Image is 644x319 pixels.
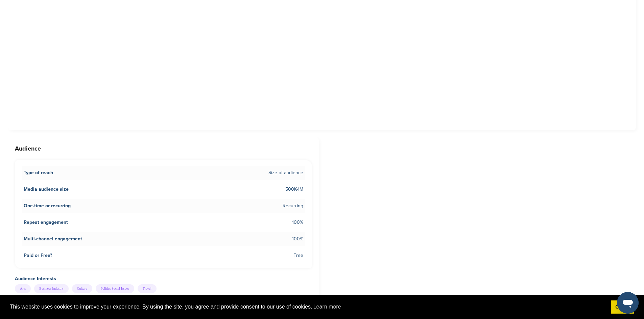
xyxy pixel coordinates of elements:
div: Politics Social Issues [96,284,134,293]
div: Arts [15,284,31,293]
span: One-time or recurring [24,202,71,210]
span: Multi-channel engagement [24,235,82,243]
span: 500K-1M [285,186,303,193]
div: Travel [138,284,157,293]
iframe: Button to launch messaging window [617,292,639,314]
a: dismiss cookie message [611,300,634,314]
span: Paid or Free? [24,252,52,259]
h4: Audience Interests [15,275,312,283]
span: Media audience size [24,186,69,193]
span: Recurring [283,202,303,210]
span: Repeat engagement [24,219,68,226]
div: Business Industry [34,284,68,293]
span: 100% [292,235,303,243]
a: learn more about cookies [312,302,342,312]
span: 100% [292,219,303,226]
span: Free [293,252,303,259]
span: This website uses cookies to improve your experience. By using the site, you agree and provide co... [10,302,605,312]
div: Culture [72,284,92,293]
